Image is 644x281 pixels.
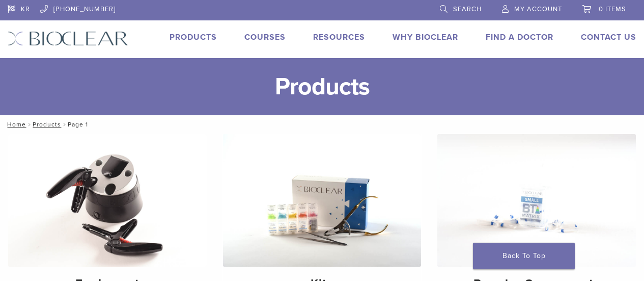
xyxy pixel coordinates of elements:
[223,134,422,267] img: Kits
[514,5,562,13] span: My Account
[33,121,61,128] a: Products
[4,121,26,128] a: Home
[599,5,626,13] span: 0 items
[437,134,636,267] img: Reorder Components
[486,32,553,42] a: Find A Doctor
[61,122,68,127] span: /
[170,32,217,42] a: Products
[26,122,33,127] span: /
[581,32,636,42] a: Contact Us
[8,134,207,267] img: Equipment
[244,32,286,42] a: Courses
[313,32,365,42] a: Resources
[473,243,575,269] a: Back To Top
[393,32,458,42] a: Why Bioclear
[8,31,128,46] img: Bioclear
[453,5,482,13] span: Search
